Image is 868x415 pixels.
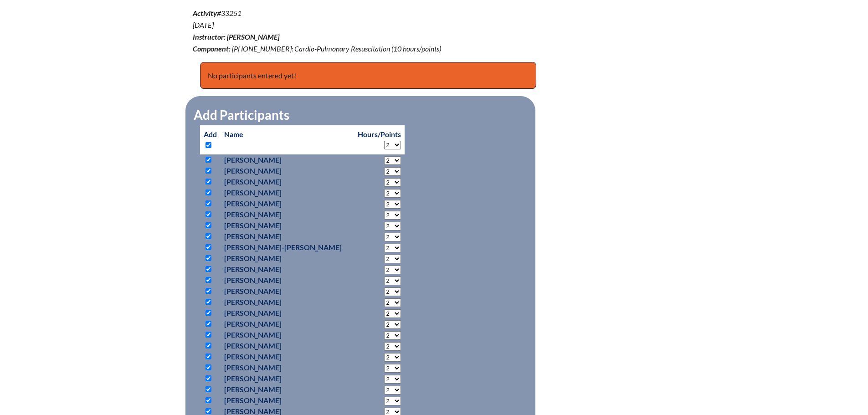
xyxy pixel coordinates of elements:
p: [PERSON_NAME] [224,286,350,297]
p: [PERSON_NAME] [224,209,350,220]
p: [PERSON_NAME] [224,318,350,329]
span: (10 hours/points) [391,44,441,53]
p: [PERSON_NAME] [224,373,350,384]
p: Name [224,129,350,140]
p: [PERSON_NAME] [224,395,350,406]
p: [PERSON_NAME] [224,340,350,351]
p: #33251 [193,7,514,55]
p: [PERSON_NAME] [224,384,350,395]
p: [PERSON_NAME] [224,176,350,187]
b: Component: [193,44,231,53]
p: [PERSON_NAME] [224,329,350,340]
p: [PERSON_NAME] [224,220,350,231]
p: [PERSON_NAME] [224,297,350,307]
legend: Add Participants [193,107,290,123]
b: Activity [193,9,217,17]
p: [PERSON_NAME] [224,231,350,242]
p: [PERSON_NAME] [224,187,350,198]
p: Add [204,129,217,151]
p: [PERSON_NAME] [224,307,350,318]
p: [PERSON_NAME] [224,198,350,209]
p: Hours/Points [358,129,401,140]
b: Instructor: [193,32,226,41]
p: [PERSON_NAME] [224,275,350,286]
p: [PERSON_NAME] [224,362,350,373]
span: [DATE] [193,20,214,29]
p: [PERSON_NAME] [224,154,350,165]
p: [PERSON_NAME] [224,351,350,362]
p: [PERSON_NAME] [224,165,350,176]
p: [PERSON_NAME] [224,264,350,275]
p: [PERSON_NAME]-[PERSON_NAME] [224,242,350,253]
span: [PHONE_NUMBER]: Cardio-Pulmonary Resuscitation [232,44,390,53]
p: [PERSON_NAME] [224,253,350,264]
p: No participants entered yet! [200,62,536,89]
span: [PERSON_NAME] [227,32,279,41]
